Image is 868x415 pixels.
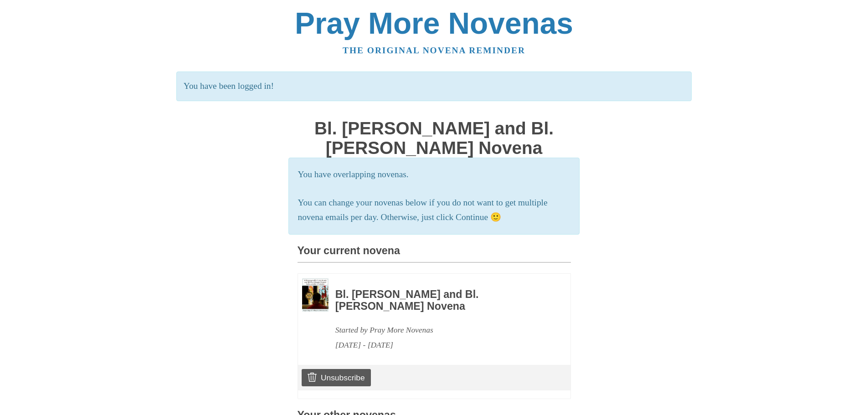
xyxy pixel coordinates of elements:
p: You can change your novenas below if you do not want to get multiple novena emails per day. Other... [298,195,570,225]
a: Pray More Novenas [295,6,573,40]
h3: Your current novena [298,245,571,263]
img: Novena image [302,278,329,312]
div: [DATE] - [DATE] [335,338,546,353]
p: You have been logged in! [176,72,692,101]
h3: Bl. [PERSON_NAME] and Bl. [PERSON_NAME] Novena [335,289,546,312]
a: Unsubscribe [302,369,370,386]
a: The original novena reminder [343,46,525,55]
p: You have overlapping novenas. [298,167,570,182]
div: Started by Pray More Novenas [335,323,546,338]
h1: Bl. [PERSON_NAME] and Bl. [PERSON_NAME] Novena [298,119,571,158]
